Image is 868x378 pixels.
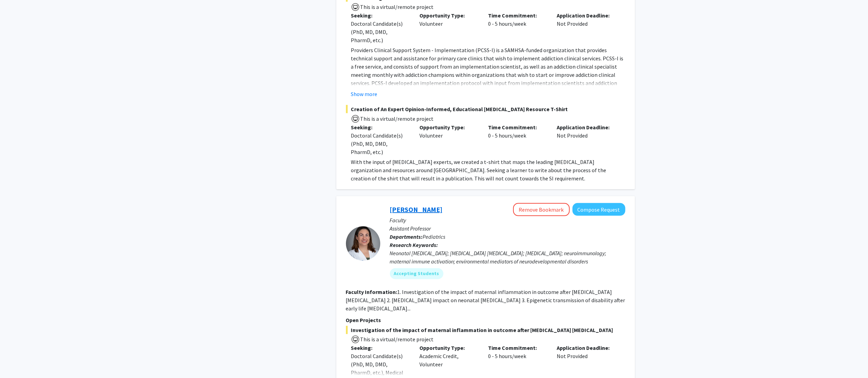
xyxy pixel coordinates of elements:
div: Volunteer [414,11,483,44]
mat-chip: Accepting Students [390,268,443,279]
a: [PERSON_NAME] [390,205,443,214]
button: Remove Bookmark [513,203,570,216]
span: This is a virtual/remote project [360,336,434,343]
p: With the input of [MEDICAL_DATA] experts, we created a t-shirt that maps the leading [MEDICAL_DAT... [351,158,625,182]
fg-read-more: 1. Investigation of the impact of maternal inflammation in outcome after [MEDICAL_DATA] [MEDICAL_... [346,288,625,312]
p: Application Deadline: [557,344,615,352]
div: Volunteer [414,123,483,156]
div: Neonatal [MEDICAL_DATA]; [MEDICAL_DATA] [MEDICAL_DATA]; [MEDICAL_DATA]; neuroimmunology; maternal... [390,249,625,265]
p: Assistant Professor [390,224,625,233]
span: This is a virtual/remote project [360,3,434,10]
div: Doctoral Candidate(s) (PhD, MD, DMD, PharmD, etc.) [351,131,409,156]
p: Faculty [390,216,625,224]
b: Faculty Information: [346,288,397,295]
div: 0 - 5 hours/week [483,123,552,156]
b: Research Keywords: [390,241,438,248]
iframe: Chat [5,347,29,373]
p: Seeking: [351,123,409,131]
p: Time Commitment: [488,344,546,352]
div: 0 - 5 hours/week [483,11,552,44]
p: Providers Clinical Support System - Implementation (PCSS-I) is a SAMHSA-funded organization that ... [351,46,625,120]
p: Open Projects [346,316,625,324]
div: Not Provided [552,11,620,44]
div: Not Provided [552,123,620,156]
span: Pediatrics [423,233,445,240]
p: Seeking: [351,11,409,20]
p: Opportunity Type: [419,344,478,352]
p: Opportunity Type: [419,11,478,20]
div: Doctoral Candidate(s) (PhD, MD, DMD, PharmD, etc.) [351,20,409,44]
p: Application Deadline: [557,11,615,20]
p: Opportunity Type: [419,123,478,131]
button: Compose Request to Elizabeth Wright-Jin [572,203,625,216]
span: This is a virtual/remote project [360,115,434,122]
span: Investigation of the impact of maternal inflammation in outcome after [MEDICAL_DATA] [MEDICAL_DATA] [346,326,625,334]
b: Departments: [390,233,423,240]
p: Time Commitment: [488,11,546,20]
p: Seeking: [351,344,409,352]
p: Application Deadline: [557,123,615,131]
button: Show more [351,90,378,98]
span: Creation of An Expert Opinion-Informed, Educational [MEDICAL_DATA] Resource T-Shirt [346,105,625,113]
p: Time Commitment: [488,123,546,131]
